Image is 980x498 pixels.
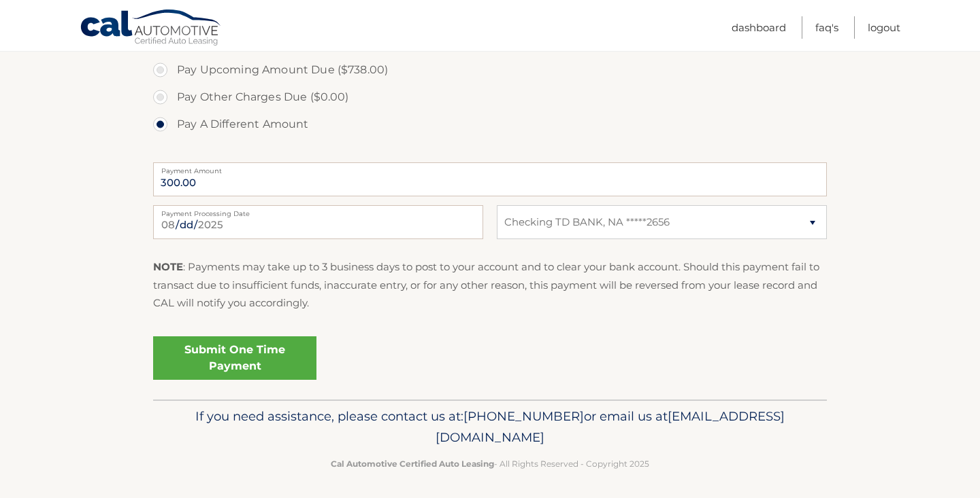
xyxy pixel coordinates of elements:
[153,258,827,312] p: : Payments may take up to 3 business days to post to your account and to clear your bank account....
[153,111,827,138] label: Pay A Different Amount
[153,162,827,196] input: Payment Amount
[153,162,827,173] label: Payment Amount
[331,459,494,469] strong: Cal Automotive Certified Auto Leasing
[463,408,584,424] span: [PHONE_NUMBER]
[153,205,483,216] label: Payment Processing Date
[153,336,316,380] a: Submit One Time Payment
[153,205,483,239] input: Payment Date
[732,16,786,39] a: Dashboard
[153,260,183,273] strong: NOTE
[162,457,818,471] p: - All Rights Reserved - Copyright 2025
[815,16,838,39] a: FAQ's
[153,56,827,84] label: Pay Upcoming Amount Due ($738.00)
[868,16,900,39] a: Logout
[80,9,223,48] a: Cal Automotive
[153,84,827,111] label: Pay Other Charges Due ($0.00)
[162,406,818,449] p: If you need assistance, please contact us at: or email us at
